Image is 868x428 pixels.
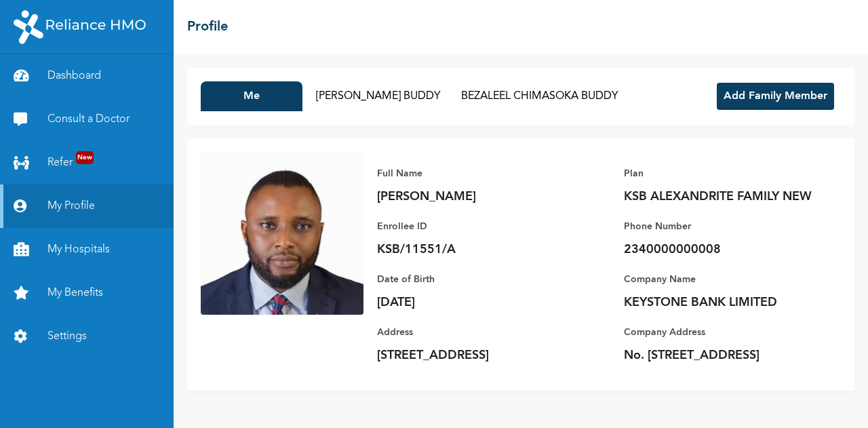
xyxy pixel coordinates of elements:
p: [STREET_ADDRESS] [377,347,567,364]
p: [PERSON_NAME] [377,189,567,205]
p: Enrollee ID [377,218,567,235]
p: 2340000000008 [624,241,814,258]
img: RelianceHMO's Logo [14,10,146,44]
p: KEYSTONE BANK LIMITED [624,294,814,311]
button: [PERSON_NAME] BUDDY [309,81,448,111]
p: KSB/11551/A [377,241,567,258]
p: KSB ALEXANDRITE FAMILY NEW [624,189,814,205]
p: Company Name [624,271,814,288]
p: Phone Number [624,218,814,235]
button: Me [201,81,302,111]
p: Date of Birth [377,271,567,288]
button: Add Family Member [717,83,834,110]
p: No. [STREET_ADDRESS] [624,347,814,364]
p: Company Address [624,324,814,341]
button: BEZALEEL CHIMASOKA BUDDY [454,81,625,111]
span: New [76,151,94,164]
p: Full Name [377,166,567,182]
img: Enrollee [201,152,363,315]
p: [DATE] [377,294,567,311]
p: Address [377,324,567,341]
p: Plan [624,166,814,182]
h2: Profile [187,17,228,37]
